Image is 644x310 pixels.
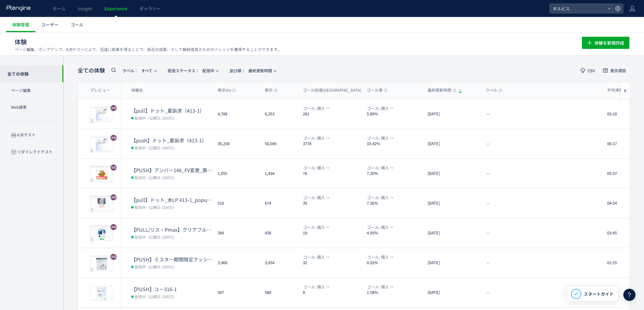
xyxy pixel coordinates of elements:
span: 配信ステータス​： [168,68,199,73]
dt: 7.56% [367,200,423,206]
span: 体験管理 [12,22,29,28]
div: [DATE] [423,278,481,307]
dt: 3778 [303,141,362,147]
span: ゴール: 購入 [367,224,389,231]
button: 体験を新規作成 [582,37,629,49]
dt: 32 [303,260,362,266]
div: 3 [89,178,94,182]
span: 配信中 [135,145,146,151]
button: ゴール: 購入 [299,194,333,201]
button: ゴール: 購入 [363,105,397,112]
span: ゴール: 購入 [303,105,325,112]
span: オルビス [551,4,605,13]
dt: 【push】ドット_夏訴求（413-1） [131,137,213,144]
img: 78bf97f79df73d157701016bb907b9e11755651173111.jpeg [90,138,113,152]
img: 1132b7a5d0bb1f7892e0f96aaedbfb2c1755853799136.jpeg [90,167,113,181]
span: ホーム [53,5,65,12]
span: ラベル： [122,68,138,73]
button: ゴール: 購入 [299,284,333,290]
button: ゴール: 購入 [299,224,333,231]
span: 最終更新時間 [229,66,272,76]
button: 表示項目 [599,66,630,75]
div: 1,434 [260,159,298,188]
span: 配信中 [135,115,146,121]
button: ラベル：すべて [118,66,160,75]
span: (公開日: [DATE]) [148,175,174,180]
span: 表示項目 [610,69,626,73]
span: 配信中 [135,234,146,240]
div: [DATE] [423,218,481,248]
div: 507 [213,278,260,307]
span: -- [487,260,490,266]
span: 最終更新時間 [428,87,456,93]
span: 表示UU [218,87,236,93]
div: [DATE] [423,99,481,129]
span: -- [487,141,490,147]
dt: 1.58% [367,290,423,295]
div: [DATE] [423,129,481,158]
div: 2 [89,118,94,123]
button: ゴール: 購入 [299,135,333,141]
dt: 10.42% [367,141,423,147]
span: (公開日: [DATE]) [148,115,174,121]
span: スタートガイド [584,291,614,297]
span: 全ての体験 [78,66,105,74]
button: 配信ステータス​：配信中 [164,66,222,75]
img: 78bf97f79df73d157701016bb907b9e11755650997413.jpeg [90,108,113,122]
span: 平均滞在時間 [607,87,636,93]
span: -- [487,171,490,176]
dt: 8 [303,290,362,295]
span: 並び順： [229,68,245,73]
span: ゴール: 購入 [367,105,389,112]
dt: 【PULL/リス・Pmax】クリアフル205_ポップアップ [131,226,213,233]
button: CSV [576,66,599,75]
dt: 【pull】ドット_夏訴求（413-1） [131,107,213,114]
div: [DATE] [423,248,481,278]
span: ゴール: 購入 [303,224,325,231]
dt: 0.92% [367,260,423,266]
img: 9974ed28ff3e9b9fd50dcc6e4f1b37631755741894748.jpeg [90,286,113,300]
span: -- [487,230,490,236]
span: ゴール: 購入 [367,254,389,261]
div: 588 [260,278,298,307]
img: cc75abd3d48aa8f808243533ff0941a81755750401524.jpeg [90,257,113,271]
dt: 19 [303,230,362,236]
span: ゴール: 購入 [367,135,389,141]
p: ページ編集、ポップアップ、A/Bテストにより、迅速に結果を得ることで、直近の成果、そして継続成長のためのナレッジを獲得することができます。 [15,47,281,52]
span: (公開日: [DATE]) [148,234,174,240]
span: 配信中 [135,174,146,180]
div: [DATE] [423,189,481,218]
dt: 【PUSH】ユー316-1 [131,286,213,293]
div: 384 [213,218,260,248]
button: ゴール: 購入 [363,165,397,171]
span: プレビュー [90,87,110,93]
button: ゴール: 購入 [363,254,397,261]
span: -- [487,111,490,117]
div: 50,045 [260,129,298,158]
dt: 【PUSH】アンバー146_FV変更_第二弾&CVブロック [131,167,213,174]
span: (公開日: [DATE]) [148,264,174,269]
button: ゴール: 購入 [363,284,397,290]
span: (公開日: [DATE]) [148,294,174,299]
span: 体験名 [131,87,143,93]
span: 配信中 [135,264,146,270]
button: ゴール: 購入 [363,135,397,141]
span: ゴール: 購入 [367,165,389,171]
span: ゴール: 購入 [367,194,389,201]
dt: 【pull】ドット_本LP 413-1_popup（リンクル） [131,196,213,203]
div: 438 [260,218,298,248]
span: -- [487,200,490,206]
img: 671d6c1b46a38a0ebf56f8930ff52f371755756399650.png [92,198,112,210]
div: 36,258 [213,129,260,158]
span: ゴール率 [367,87,387,93]
dt: 282 [303,111,362,117]
dt: 4.95% [367,230,423,236]
div: [DATE] [423,159,481,188]
div: 3 [89,208,94,212]
dt: 76 [303,171,362,176]
button: ゴール: 購入 [363,224,397,231]
span: 配信中 [168,66,214,76]
span: Insight [78,5,92,12]
span: ゴール [71,22,83,28]
img: 7e74b32ea53d229c71de0e2edfefa64b1755773154484.png [92,228,112,240]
